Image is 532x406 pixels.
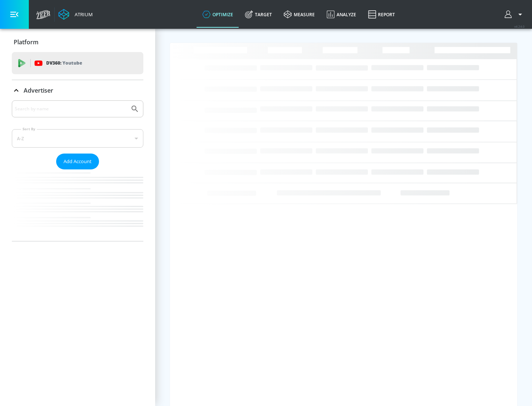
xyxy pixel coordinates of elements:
div: Advertiser [12,100,143,241]
div: DV360: Youtube [12,52,143,74]
span: v 4.24.0 [514,24,525,28]
button: Add Account [56,154,99,169]
p: Youtube [62,59,82,67]
p: Platform [14,38,38,46]
p: DV360: [46,59,82,67]
a: Atrium [58,9,93,20]
div: Platform [12,32,143,52]
label: Sort By [21,127,37,131]
nav: list of Advertiser [12,169,143,241]
div: Advertiser [12,80,143,101]
div: Atrium [72,11,93,18]
span: Add Account [64,157,92,166]
div: A-Z [12,129,143,148]
input: Search by name [15,104,127,114]
a: Report [362,1,401,28]
p: Advertiser [24,86,53,94]
a: Target [239,1,278,28]
a: optimize [197,1,239,28]
a: measure [278,1,321,28]
a: Analyze [321,1,362,28]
